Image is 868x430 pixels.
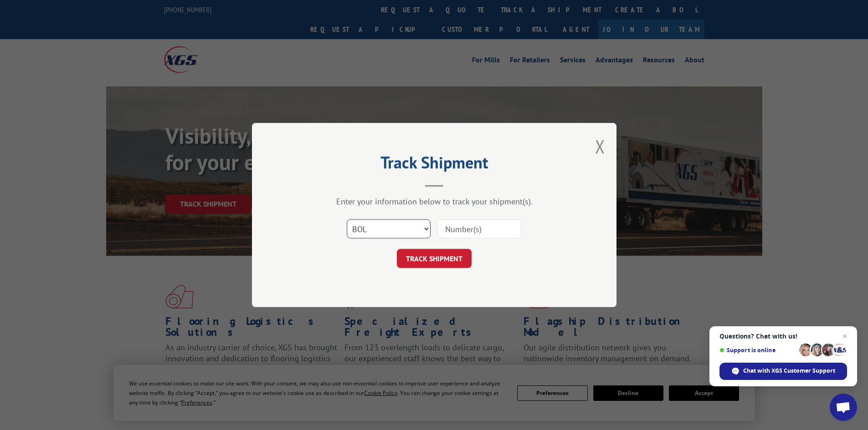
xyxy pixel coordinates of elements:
[719,347,796,354] span: Support is online
[743,367,835,375] span: Chat with XGS Customer Support
[437,219,521,238] input: Number(s)
[719,333,847,340] span: Questions? Chat with us!
[397,249,472,268] button: TRACK SHIPMENT
[298,156,571,173] h2: Track Shipment
[595,134,605,158] button: Close modal
[839,331,850,342] span: Close chat
[830,394,857,421] div: Open chat
[298,196,571,207] div: Enter your information below to track your shipment(s).
[719,363,847,380] div: Chat with XGS Customer Support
